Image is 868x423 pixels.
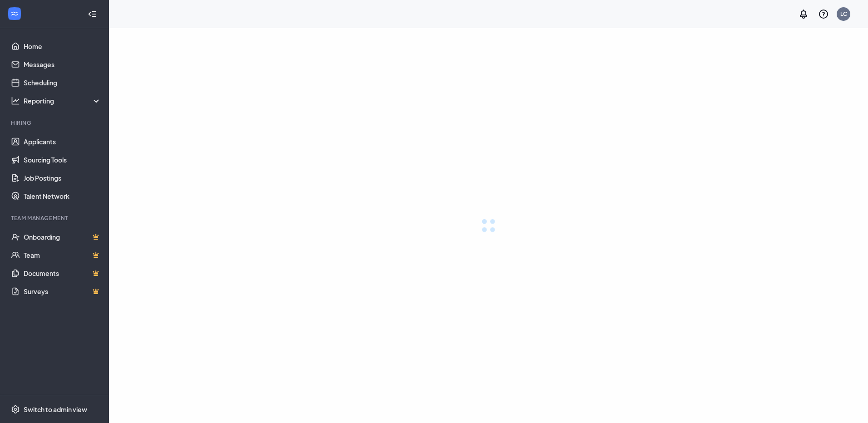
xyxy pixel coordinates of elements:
[840,10,847,18] div: LC
[24,133,101,151] a: Applicants
[24,228,101,246] a: OnboardingCrown
[24,282,101,300] a: SurveysCrown
[818,9,829,20] svg: QuestionInfo
[24,151,101,169] a: Sourcing Tools
[24,37,101,55] a: Home
[11,119,99,127] div: Hiring
[24,74,101,92] a: Scheduling
[798,9,809,20] svg: Notifications
[11,214,99,222] div: Team Management
[24,96,102,105] div: Reporting
[88,10,97,19] svg: Collapse
[24,187,101,205] a: Talent Network
[24,169,101,187] a: Job Postings
[24,55,101,74] a: Messages
[24,405,87,414] div: Switch to admin view
[24,264,101,282] a: DocumentsCrown
[24,246,101,264] a: TeamCrown
[11,96,20,105] svg: Analysis
[11,405,20,414] svg: Settings
[10,9,19,18] svg: WorkstreamLogo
